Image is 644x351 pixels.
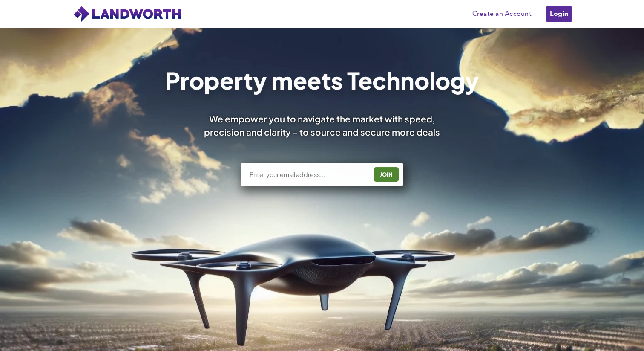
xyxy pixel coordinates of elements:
a: Create an Account [468,8,536,20]
h1: Property meets Technology [165,69,479,92]
div: JOIN [377,168,396,181]
a: Login [545,6,573,23]
input: Enter your email address... [249,170,368,179]
button: JOIN [374,167,399,182]
div: We empower you to navigate the market with speed, precision and clarity - to source and secure mo... [193,112,451,139]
